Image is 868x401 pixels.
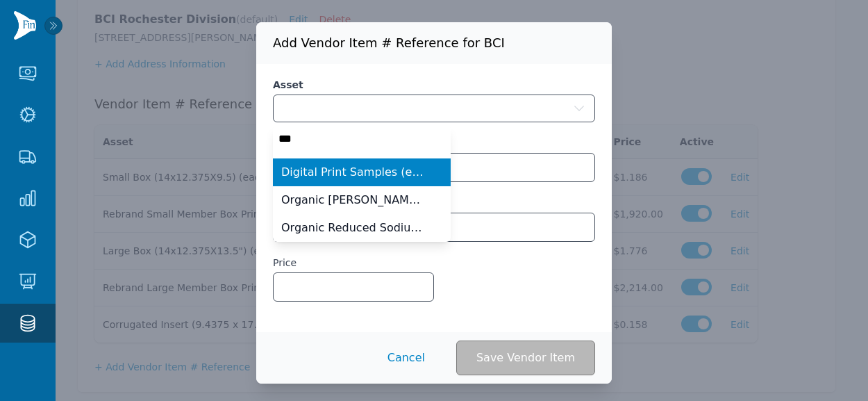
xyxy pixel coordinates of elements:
label: Asset [273,78,595,92]
span: Organic [PERSON_NAME] (pounds) [281,192,426,208]
button: Cancel [367,341,445,375]
span: Organic Reduced Sodium Tamari (ounces) [281,220,426,236]
span: Digital Print Samples (each) [281,164,426,181]
h3: Add Vendor Item # Reference for BCI [256,22,612,64]
button: Save Vendor Item [456,341,595,375]
label: Price [273,256,297,270]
